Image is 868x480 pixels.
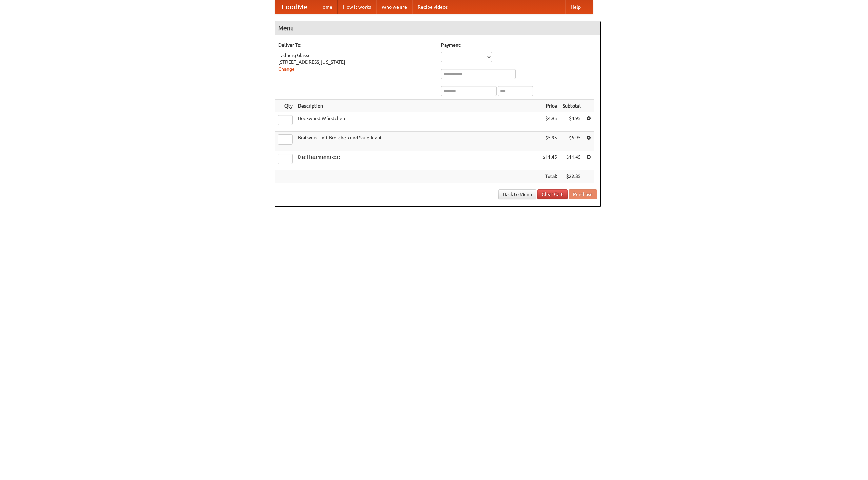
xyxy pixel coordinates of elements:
[295,112,540,132] td: Bockwurst Würstchen
[540,112,560,132] td: $4.95
[560,112,584,132] td: $4.95
[278,59,434,65] div: [STREET_ADDRESS][US_STATE]
[314,0,338,14] a: Home
[278,66,295,72] a: Change
[540,151,560,170] td: $11.45
[295,100,540,112] th: Description
[569,189,597,199] button: Purchase
[537,189,568,199] a: Clear Cart
[295,151,540,170] td: Das Hausmannskost
[540,132,560,151] td: $5.95
[560,151,584,170] td: $11.45
[338,0,376,14] a: How it works
[278,42,434,49] h5: Deliver To:
[540,170,560,183] th: Total:
[498,189,536,199] a: Back to Menu
[441,42,597,49] h5: Payment:
[275,100,295,112] th: Qty
[295,132,540,151] td: Bratwurst mit Brötchen und Sauerkraut
[275,0,314,14] a: FoodMe
[560,100,584,112] th: Subtotal
[275,21,600,35] h4: Menu
[560,170,584,183] th: $22.35
[376,0,412,14] a: Who we are
[565,0,586,14] a: Help
[560,132,584,151] td: $5.95
[278,52,434,59] div: Eadburg Glasse
[412,0,453,14] a: Recipe videos
[540,100,560,112] th: Price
